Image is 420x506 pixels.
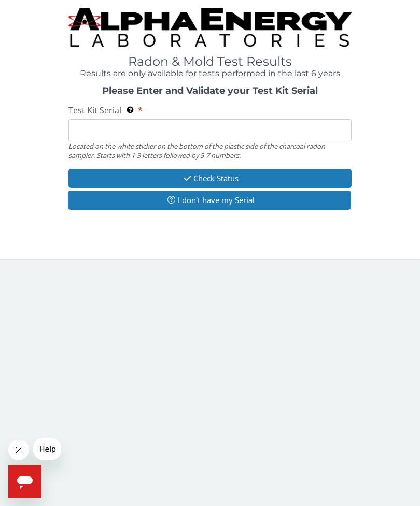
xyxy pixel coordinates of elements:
[8,465,41,498] iframe: Button to launch messaging window
[68,169,352,188] button: Check Status
[68,8,352,47] img: TightCrop.jpg
[68,141,352,161] div: Located on the white sticker on the bottom of the plastic side of the charcoal radon sampler. Sta...
[68,55,352,68] h1: Radon & Mold Test Results
[68,105,121,116] span: Test Kit Serial
[68,191,351,210] button: I don't have my Serial
[33,438,61,460] iframe: Message from company
[68,69,352,78] h4: Results are only available for tests performed in the last 6 years
[102,85,318,96] strong: Please Enter and Validate your Test Kit Serial
[8,440,29,460] iframe: Close message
